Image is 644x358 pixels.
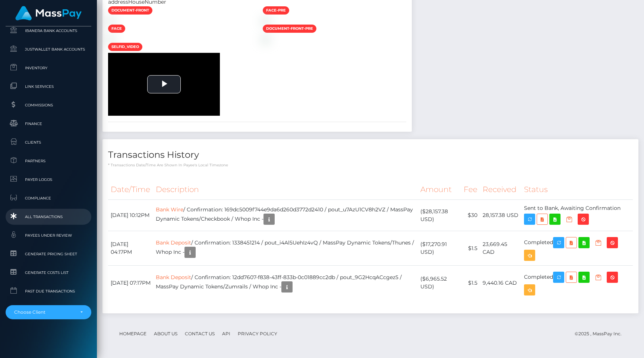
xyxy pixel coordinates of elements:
span: Generate Costs List [9,268,88,277]
a: All Transactions [6,209,91,225]
a: Link Services [6,79,91,95]
th: Received [480,179,521,200]
a: Contact Us [182,328,218,339]
a: Inventory [6,60,91,76]
a: Finance [6,116,91,132]
img: 6e414df0-fc2c-41c0-8898-685bc9a39155 [108,18,114,24]
a: Generate Costs List [6,265,91,281]
a: Bank Deposit [156,239,191,246]
td: [DATE] 10:12PM [108,200,153,231]
span: selfid_video [108,43,142,51]
div: Choose Client [14,309,74,315]
th: Status [521,179,633,200]
td: 9,440.16 CAD [480,266,521,300]
span: Payees under Review [9,231,88,240]
span: face-pre [263,6,289,15]
span: Link Services [9,82,88,91]
a: Generate Pricing Sheet [6,246,91,262]
td: ($28,157.38 USD) [418,200,461,231]
span: JustWallet Bank Accounts [9,45,88,54]
a: API [219,328,233,339]
td: $1.5 [461,266,480,300]
a: Homepage [116,328,149,339]
img: MassPay Logo [15,6,82,20]
td: / Confirmation: 169dc5009f744e9da6d260d3772d2410 / pout_u7AzU1CV8h2VZ / MassPay Dynamic Tokens/Ch... [153,200,418,231]
span: Inventory [9,64,88,72]
button: Play Video [147,75,181,93]
td: 23,669.45 CAD [480,231,521,266]
td: Completed [521,231,633,266]
span: document-front-pre [263,25,316,33]
img: 26c36e7e-a574-4a40-a21b-4d5635049127 [263,18,269,24]
a: Payer Logos [6,172,91,188]
span: document-front [108,6,152,15]
span: All Transactions [9,212,88,221]
a: Ibanera Bank Accounts [6,23,91,39]
td: ($6,965.52 USD) [418,266,461,300]
span: Finance [9,119,88,128]
span: Payer Logos [9,175,88,184]
td: [DATE] 04:17PM [108,231,153,266]
td: / Confirmation: 1338451214 / pout_i4Al5UehIz4vQ / MassPay Dynamic Tokens/Thunes / Whop Inc - [153,231,418,266]
th: Date/Time [108,179,153,200]
a: About Us [151,328,180,339]
td: Completed [521,266,633,300]
td: ($17,270.91 USD) [418,231,461,266]
a: Commissions [6,97,91,113]
td: 28,157.38 USD [480,200,521,231]
span: Compliance [9,194,88,202]
a: JustWallet Bank Accounts [6,41,91,57]
th: Amount [418,179,461,200]
td: Sent to Bank, Awaiting Confirmation [521,200,633,231]
a: Compliance [6,190,91,206]
div: Video Player [108,53,220,116]
span: Ibanera Bank Accounts [9,26,88,35]
a: Bank Deposit [156,274,191,281]
a: Clients [6,134,91,150]
th: Fee [461,179,480,200]
span: Partners [9,157,88,165]
a: Bank Wire [156,206,183,213]
a: Past Due Transactions [6,283,91,299]
td: $30 [461,200,480,231]
button: Choose Client [6,305,91,319]
a: Privacy Policy [235,328,280,339]
a: Partners [6,153,91,169]
span: Past Due Transactions [9,287,88,295]
h4: Transactions History [108,148,633,162]
td: $1.5 [461,231,480,266]
th: Description [153,179,418,200]
span: Clients [9,138,88,147]
span: Generate Pricing Sheet [9,250,88,258]
img: 754e1d66-7d20-4492-9bf5-55816ba8d1ab [108,36,114,42]
td: / Confirmation: 12dd7607-f838-43ff-833b-0c01889cc2db / pout_9G2HcqACcgez5 / MassPay Dynamic Token... [153,266,418,300]
p: * Transactions date/time are shown in payee's local timezone [108,162,633,168]
span: Commissions [9,101,88,109]
img: 5af224dc-4d71-4640-8663-a5064de509a5 [263,36,269,42]
td: [DATE] 07:17PM [108,266,153,300]
div: © 2025 , MassPay Inc. [575,330,627,338]
span: face [108,25,125,33]
a: Payees under Review [6,227,91,243]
